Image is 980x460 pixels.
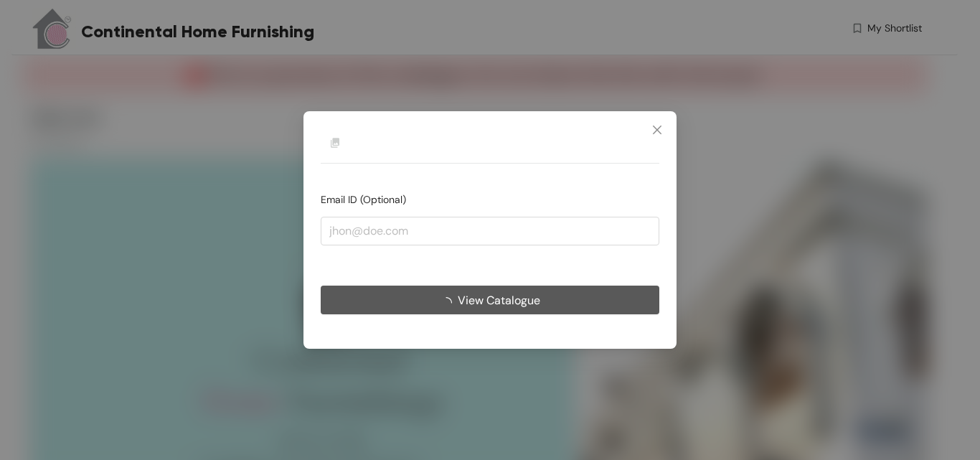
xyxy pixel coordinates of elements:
[458,291,540,309] span: View Catalogue
[321,128,349,157] img: Buyer Portal
[638,111,677,150] button: Close
[321,217,659,245] input: jhon@doe.com
[651,124,663,136] span: close
[321,286,659,314] button: View Catalogue
[321,193,406,206] span: Email ID (Optional)
[440,296,458,308] span: loading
